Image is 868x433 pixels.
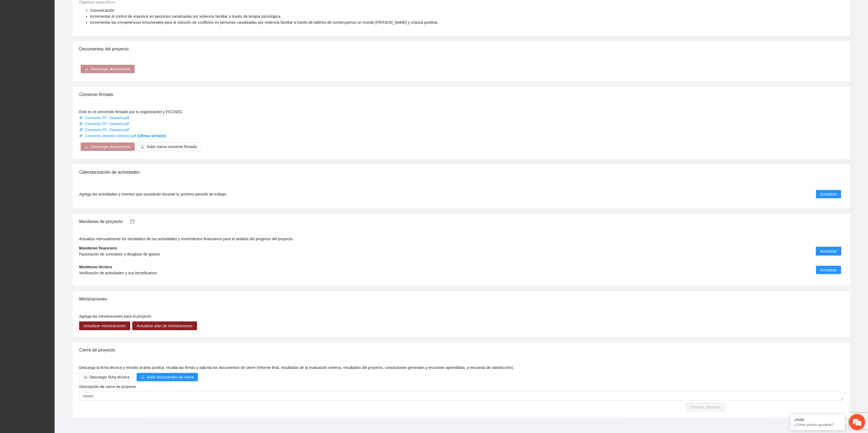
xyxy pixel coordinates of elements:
div: Convenio firmado [79,87,843,102]
span: Actualizar ministraciones [83,323,126,329]
textarea: Descripción de cierre de proyecto [79,392,843,401]
div: Monitoreo de proyecto [79,214,843,229]
span: download [85,67,89,71]
button: Actualizar plan de ministraciones [132,321,197,330]
button: downloadDescargar documentos [80,142,135,151]
span: Incrementar el control de impulsos en personas canalizadas por violencia familiar a través de ter... [90,14,281,19]
a: calendar [123,219,135,224]
span: download [83,375,87,379]
div: Ministraciones [79,291,843,307]
span: Comunicación [90,8,114,13]
span: Actualiza mensualmente los resultados de tus actividades y movimientos financieros para el anális... [79,237,294,241]
span: uploadSubir nuevo convenio firmado [136,145,201,149]
span: paper-clip [79,116,83,120]
span: calendar [130,219,135,224]
div: Calendarización de actividades [79,164,843,180]
span: Descarga la ficha técnica y envíalo al área juridica, recaba las firmas y adjunta los documentos ... [79,365,514,370]
span: Descargar documentos [91,144,130,150]
a: Convenio FF- Oneami.pdf [79,122,130,126]
a: Actualizar plan de ministraciones [132,324,197,328]
button: Actualizar [816,266,841,274]
span: Verificación de actividades y sus beneficiarios [79,271,157,275]
button: downloadDescargar ficha técnica [79,373,134,381]
button: Concluir proyecto [686,403,725,411]
div: ¡Hola! [794,417,841,422]
span: Agrega las ministraciones para el proyecto [79,314,151,318]
strong: (Última versión) [137,134,166,138]
span: paper-clip [79,122,83,126]
button: uploadSubir nuevo convenio firmado [136,142,201,151]
span: Subir nuevo convenio firmado [147,144,197,150]
textarea: Escriba su mensaje y pulse “Intro” [3,149,104,168]
span: Descargar ficha técnica [90,374,129,380]
span: Agrega las actividades y eventos que sucederán durante tu próximo periodo de trabajo. [79,191,227,197]
strong: Monitoreo financiero [79,246,117,250]
span: Descargar documentos [91,66,130,72]
span: Actualizar [820,267,837,273]
div: Documentos del proyecto [79,41,843,57]
p: ¿Cómo puedo ayudarte? [794,423,841,427]
span: paper-clip [79,128,83,132]
button: Actualizar [816,247,841,255]
span: Este es el convenido firmado por tu organización y FICOSEC [79,110,183,114]
span: Facturación de conceptos y desglose de gastos [79,252,160,256]
div: Chatee con nosotros ahora [28,28,92,35]
button: Actualizar ministraciones [79,321,130,330]
span: download [85,145,89,149]
button: uploadSubir documentos de cierre [136,373,198,381]
span: Estamos en línea. [32,73,75,128]
label: Descripción de cierre de proyecto [79,384,136,390]
span: uploadSubir documentos de cierre [136,375,198,379]
a: Convenio FF- Oneami.pdf [79,116,130,120]
button: Actualizar [816,190,841,199]
span: Actualizar [820,248,837,254]
div: Cierre de proyecto [79,342,843,358]
a: downloadDescargar ficha técnica [79,375,134,379]
a: Convenio FF- Oneami.pdf [79,128,130,132]
span: upload [141,145,144,149]
button: downloadDescargar documentos [80,65,135,73]
a: Actualizar ministraciones [79,324,130,328]
span: paper-clip [79,134,83,138]
span: Incrementar las competencias emocionales para la solución de conflictos en personas canalizadas p... [90,20,438,25]
div: Minimizar ventana de chat en vivo [90,3,103,16]
span: Actualizar plan de ministraciones [137,323,193,329]
a: Convenio oneami correcto.pdf [79,134,166,138]
strong: Monitoreo técnico [79,265,112,269]
span: Actualizar [820,191,837,197]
